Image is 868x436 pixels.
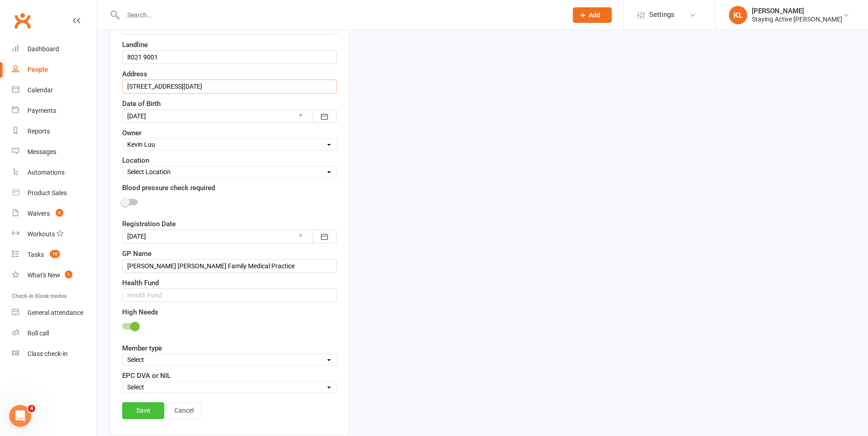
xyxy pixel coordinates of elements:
a: Class kiosk mode [12,344,97,364]
a: Clubworx [11,9,34,32]
div: What's New [27,271,60,279]
div: Reports [27,128,50,135]
label: Owner [122,128,141,138]
div: Roll call [27,330,49,337]
div: Product Sales [27,189,67,197]
a: Save [122,402,164,419]
div: People [27,66,48,73]
span: 6 [56,209,63,217]
span: 10 [50,250,60,258]
label: High Needs [122,307,158,318]
a: Product Sales [12,183,97,203]
a: Waivers 6 [12,203,97,224]
div: Automations [27,169,65,176]
div: KL [729,6,747,24]
span: 4 [28,405,35,412]
label: Date of Birth [122,98,161,109]
a: Payments [12,101,97,121]
div: [PERSON_NAME] [752,7,842,15]
label: Address [122,69,147,80]
label: Landline [122,39,148,50]
label: Health Fund [122,277,159,288]
div: Workouts [27,230,55,238]
a: People [12,59,97,80]
a: Messages [12,142,97,162]
div: Class check-in [27,350,68,357]
a: Reports [12,121,97,142]
div: Payments [27,107,56,114]
label: Location [122,155,149,166]
div: Messages [27,148,56,155]
a: Tasks 10 [12,245,97,265]
a: What's New1 [12,265,97,286]
a: Dashboard [12,39,97,59]
a: Cancel [167,403,201,419]
label: EPC DVA or NIL [122,370,171,381]
iframe: Intercom live chat [9,405,31,427]
label: Registration Date [122,218,176,229]
button: Add [573,7,612,23]
a: Workouts [12,224,97,245]
input: Landline [122,50,337,64]
label: GP Name [122,248,151,259]
label: Member type [122,343,162,354]
div: Staying Active [PERSON_NAME] [752,15,842,23]
a: Calendar [12,80,97,101]
a: × [299,230,302,241]
div: Dashboard [27,45,59,53]
div: Tasks [27,251,44,258]
span: Settings [649,5,674,25]
div: Calendar [27,86,53,94]
input: Address [122,80,337,93]
a: × [299,110,302,121]
input: Health Fund [122,288,337,302]
label: Blood pressure check required [122,182,215,193]
span: 1 [65,271,72,278]
a: Roll call [12,323,97,344]
a: General attendance kiosk mode [12,303,97,323]
a: Automations [12,162,97,183]
input: Search... [120,9,561,21]
span: Add [589,11,600,19]
input: GP Name [122,259,337,273]
div: Waivers [27,210,50,217]
div: General attendance [27,309,83,316]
